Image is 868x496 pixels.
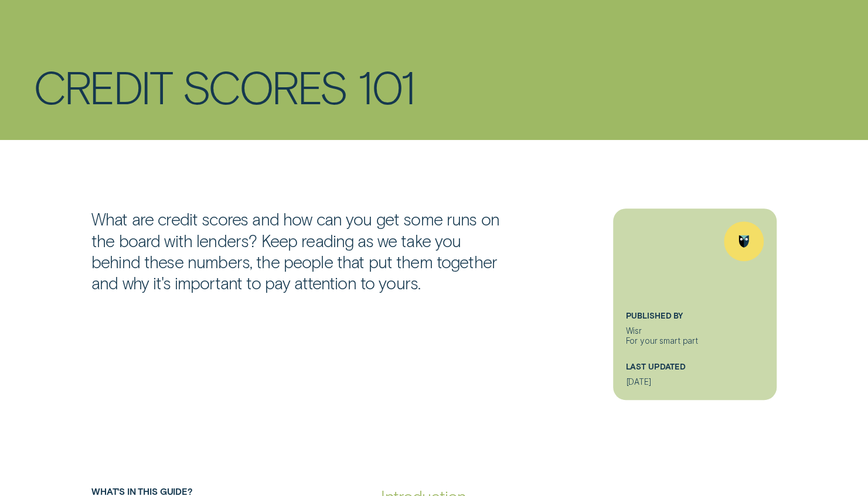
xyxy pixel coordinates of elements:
a: Published ByWisrFor your smart partLast Updated[DATE] [613,208,777,400]
div: Credit [33,65,171,107]
div: 101 [358,65,414,107]
h5: Last Updated [625,361,764,377]
h1: Credit scores 101 [33,65,835,107]
div: For your smart part [625,336,764,346]
h5: Published By [625,310,764,326]
p: What are credit scores and how can you get some runs on the board with lenders? Keep reading as w... [91,208,510,293]
div: Wisr [625,326,764,347]
div: scores [182,65,347,107]
div: [DATE] [625,377,764,387]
